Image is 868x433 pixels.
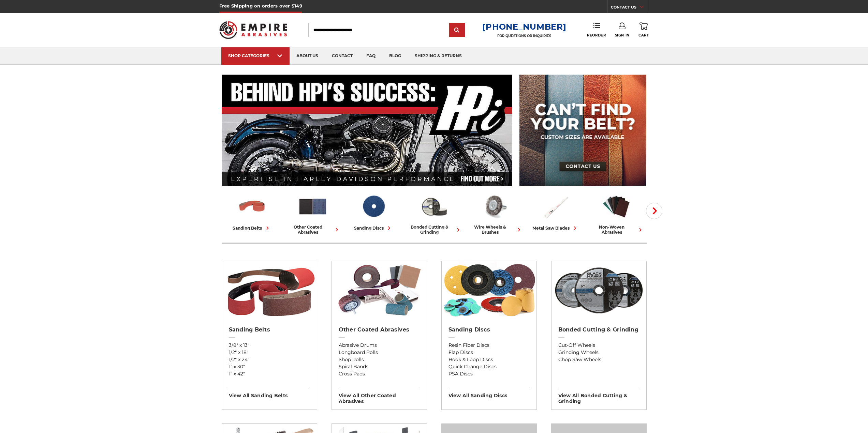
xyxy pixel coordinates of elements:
a: 1/2" x 18" [229,349,310,356]
a: metal saw blades [528,192,583,232]
a: 1/2" x 24" [229,356,310,363]
img: Metal Saw Blades [541,192,571,221]
a: 3/8" x 13" [229,342,310,349]
a: Longboard Rolls [339,349,420,356]
span: Cart [638,33,649,37]
img: Non-woven Abrasives [601,192,631,221]
span: Reorder [587,33,606,37]
a: bonded cutting & grinding [407,192,462,235]
h3: View All sanding belts [229,388,310,399]
img: promo banner for custom belts. [519,75,646,186]
a: other coated abrasives [285,192,340,235]
a: sanding belts [224,192,280,232]
img: Bonded Cutting & Grinding [551,261,646,319]
div: sanding discs [354,225,393,232]
a: CONTACT US [611,3,649,13]
div: wire wheels & brushes [467,225,523,235]
h3: View All sanding discs [448,388,530,399]
h2: Bonded Cutting & Grinding [558,326,639,333]
a: Shop Rolls [339,356,420,363]
a: Resin Fiber Discs [448,342,530,349]
img: Other Coated Abrasives [298,192,328,221]
div: bonded cutting & grinding [407,225,462,235]
a: Grinding Wheels [558,349,639,356]
p: FOR QUESTIONS OR INQUIRIES [482,34,566,38]
a: blog [382,47,408,65]
h2: Sanding Discs [448,326,530,333]
img: Wire Wheels & Brushes [480,192,510,221]
img: Bonded Cutting & Grinding [419,192,449,221]
div: sanding belts [233,225,271,232]
a: Reorder [587,22,606,37]
a: Chop Saw Wheels [558,356,639,363]
a: contact [325,47,359,65]
img: Sanding Belts [237,192,267,221]
a: wire wheels & brushes [467,192,523,235]
a: [PHONE_NUMBER] [482,22,566,32]
h2: Other Coated Abrasives [339,326,420,333]
a: Quick Change Discs [448,363,530,370]
a: Hook & Loop Discs [448,356,530,363]
a: Abrasive Drums [339,342,420,349]
a: 1" x 30" [229,363,310,370]
img: Sanding Discs [358,192,388,221]
img: Other Coated Abrasives [332,261,427,319]
div: non-woven abrasives [589,225,644,235]
div: metal saw blades [532,225,578,232]
a: PSA Discs [448,370,530,377]
a: Spiral Bands [339,363,420,370]
a: Cut-Off Wheels [558,342,639,349]
a: shipping & returns [408,47,469,65]
img: Sanding Belts [222,261,317,319]
span: Sign In [615,33,630,37]
a: Cross Pads [339,370,420,377]
h3: View All bonded cutting & grinding [558,388,639,404]
a: Cart [638,22,649,37]
a: 1" x 42" [229,370,310,377]
div: SHOP CATEGORIES [228,53,283,58]
a: sanding discs [346,192,401,232]
h3: View All other coated abrasives [339,388,420,404]
a: non-woven abrasives [589,192,644,235]
img: Sanding Discs [442,261,536,319]
a: Flap Discs [448,349,530,356]
h2: Sanding Belts [229,326,310,333]
div: other coated abrasives [285,225,340,235]
input: Submit [450,24,464,37]
img: Empire Abrasives [219,17,288,43]
button: Next [646,203,662,219]
img: Banner for an interview featuring Horsepower Inc who makes Harley performance upgrades featured o... [222,75,513,186]
a: about us [290,47,325,65]
a: faq [359,47,382,65]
